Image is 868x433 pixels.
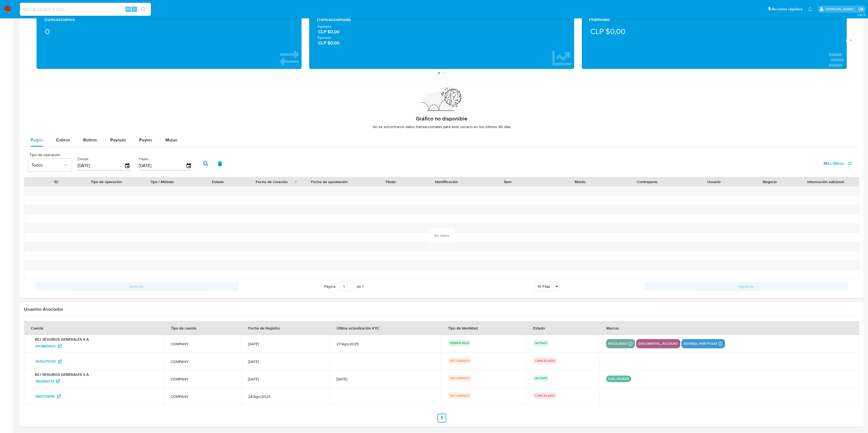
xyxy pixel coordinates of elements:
h2: Usuarios Asociados [24,307,859,312]
span: Alt [126,7,130,12]
input: Buscar usuario o caso... [20,6,151,13]
a: Salir [858,6,864,12]
a: Notificaciones [808,7,812,11]
span: s [133,7,135,12]
span: Accesos rápidos [772,6,802,12]
p: camilafernanda.paredessaldano@mercadolibre.cl [825,7,856,12]
span: 3.157.3 [857,13,865,17]
button: search-icon [138,5,149,13]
